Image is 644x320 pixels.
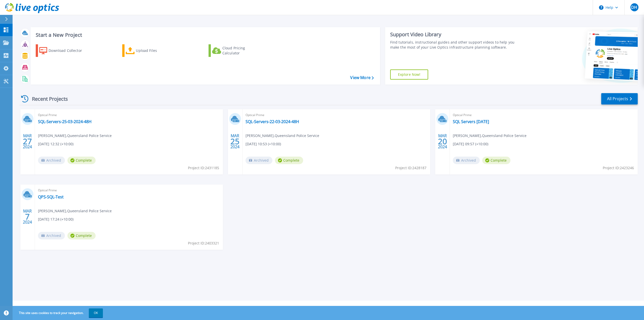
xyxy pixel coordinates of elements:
a: QPS-SQL-Test [38,194,64,199]
span: Complete [275,157,303,164]
span: Project ID: 2403321 [188,240,219,246]
span: Optical Prime [38,188,220,193]
div: Cloud Pricing Calculator [222,46,263,56]
button: OK [89,308,103,317]
a: Cloud Pricing Calculator [209,44,265,57]
a: Upload Files [122,44,178,57]
div: Support Video Library [390,31,521,38]
div: Download Collector [49,46,89,56]
span: Optical Prime [453,112,635,118]
span: Complete [482,157,510,164]
span: Archived [38,232,65,239]
span: [PERSON_NAME] , Queensland Police Service [38,133,112,138]
span: Archived [38,157,65,164]
span: Complete [67,157,96,164]
span: [PERSON_NAME] , Queensland Police Service [246,133,319,138]
a: Explore Now! [390,69,428,80]
span: This site uses cookies to track your navigation. [14,308,103,317]
div: Recent Projects [19,93,75,105]
span: [DATE] 09:57 (+10:00) [453,141,488,147]
a: SQL-Servers-22-03-2024-48H [246,119,299,124]
span: 7 [25,215,30,219]
span: Project ID: 2423246 [603,165,634,171]
span: Optical Prime [246,112,427,118]
span: DH [631,5,637,9]
span: Project ID: 2428187 [395,165,426,171]
span: 27 [23,139,32,144]
span: Optical Prime [38,112,220,118]
span: Project ID: 2431185 [188,165,219,171]
a: View More [350,75,374,80]
span: 20 [438,139,447,144]
span: [PERSON_NAME] , Queensland Police Service [38,208,112,214]
span: [DATE] 17:24 (+10:00) [38,217,73,222]
span: [PERSON_NAME] , Queensland Police Service [453,133,527,138]
a: SQL-Servers-25-03-2024-48H [38,119,92,124]
a: All Projects [601,93,638,104]
div: Upload Files [136,46,176,56]
a: SQL Servers [DATE] [453,119,489,124]
div: MAR 2024 [230,132,240,151]
div: MAR 2024 [438,132,447,151]
div: MAR 2024 [23,207,32,226]
span: Complete [67,232,96,239]
div: Find tutorials, instructional guides and other support videos to help you make the most of your L... [390,40,521,50]
span: Archived [246,157,272,164]
h3: Start a New Project [36,32,374,38]
a: Download Collector [36,44,92,57]
span: [DATE] 10:53 (+10:00) [246,141,281,147]
span: [DATE] 12:32 (+10:00) [38,141,73,147]
span: Archived [453,157,480,164]
div: MAR 2024 [23,132,32,151]
span: 25 [230,139,239,144]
